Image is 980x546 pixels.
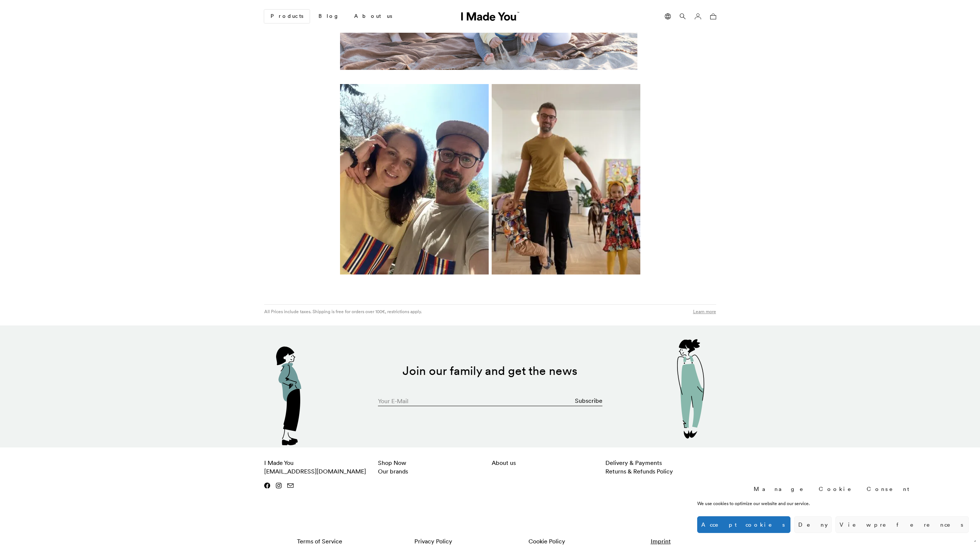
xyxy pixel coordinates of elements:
div: We use cookies to optimize our website and our service. [697,500,858,507]
button: View preferences [835,516,969,533]
button: Deny [794,516,832,533]
a: Products [264,10,310,23]
a: Shop Now [378,459,406,466]
a: [EMAIL_ADDRESS][DOMAIN_NAME] [264,468,366,475]
p: I Made You [264,459,375,476]
a: About us [492,459,516,466]
h2: Join our family and get the news [286,364,695,378]
a: Delivery & Payments [605,459,662,466]
button: Subscribe [575,393,602,408]
a: Learn more [693,308,716,315]
a: Returns & Refunds Policy [605,468,673,475]
p: All Prices include taxes. Shipping is free for orders over 100€, restrictions apply. [264,308,422,315]
a: About us [348,10,398,23]
button: Accept cookies [697,516,790,533]
a: Blog [313,10,345,23]
a: Our brands [378,468,408,475]
div: Manage Cookie Consent [754,485,913,493]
